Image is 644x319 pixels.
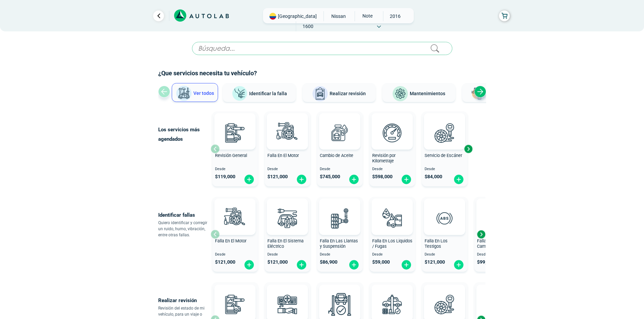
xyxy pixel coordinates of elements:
span: Servicio de Escáner [425,153,462,158]
img: Flag of COLOMBIA [269,13,276,20]
span: $ 121,000 [425,259,445,265]
img: revision_tecno_mecanica-v3.svg [377,289,407,319]
span: Falla En El Motor [267,153,299,158]
button: Cambio de Aceite Desde $745,000 [317,111,363,186]
img: AD0BCuuxAAAAAElFTkSuQmCC [434,114,455,135]
span: $ 745,000 [320,174,340,180]
span: $ 86,900 [320,259,337,265]
img: Identificar la falla [232,86,248,102]
button: Falla En El Motor Desde $121,000 [265,111,310,186]
img: peritaje-v3.svg [325,289,355,319]
img: diagnostic_engine-v3.svg [220,203,250,233]
div: Next slide [476,229,486,239]
button: Revisión por Kilometraje Desde $598,000 [369,111,415,186]
img: AD0BCuuxAAAAAElFTkSuQmCC [225,114,245,135]
span: Desde [372,167,412,171]
img: diagnostic_diagnostic_abs-v3.svg [430,203,459,233]
span: Desde [372,252,412,257]
button: Ver todos [172,83,218,102]
img: fi_plus-circle2.svg [453,174,464,185]
span: Desde [267,252,308,257]
span: Falla En Las Llantas y Suspensión [320,238,358,249]
span: Cambio de Aceite [320,153,353,158]
img: diagnostic_engine-v3.svg [272,118,302,148]
button: Revisión General Desde $119,000 [212,111,258,186]
span: $ 84,000 [425,174,442,180]
p: Los servicios más agendados [158,125,211,144]
img: AD0BCuuxAAAAAElFTkSuQmCC [277,200,297,220]
span: Falla En El Motor [215,238,246,243]
button: Falla En El Motor Desde $121,000 [212,197,258,272]
img: AD0BCuuxAAAAAElFTkSuQmCC [382,200,402,220]
div: Next slide [463,144,473,154]
button: Mantenimientos [382,83,455,102]
a: Ir al paso anterior [153,10,164,21]
span: $ 121,000 [267,259,288,265]
img: fi_plus-circle2.svg [296,260,307,270]
span: Desde [320,167,360,171]
span: Desde [267,167,308,171]
span: Mantenimientos [410,91,445,96]
button: Realizar revisión [303,83,376,102]
img: Realizar revisión [312,86,328,102]
img: fi_plus-circle2.svg [349,260,359,270]
span: Realizar revisión [330,91,366,96]
span: [GEOGRAPHIC_DATA] [278,13,317,20]
img: diagnostic_caja-de-cambios-v3.svg [482,203,512,233]
span: Desde [477,252,517,257]
button: Falla En El Sistema Eléctrico Desde $121,000 [265,197,310,272]
p: Identificar fallas [158,210,211,220]
img: fi_plus-circle2.svg [401,260,412,270]
img: diagnostic_gota-de-sangre-v3.svg [377,203,407,233]
img: fi_plus-circle2.svg [244,260,255,270]
img: AD0BCuuxAAAAAElFTkSuQmCC [330,286,350,306]
span: Falla En El Sistema Eléctrico [267,238,304,249]
p: Quiero identificar y corregir un ruido, humo, vibración, entre otras fallas. [158,220,211,238]
span: Falla En Los Testigos [425,238,448,249]
img: fi_plus-circle2.svg [349,174,359,185]
span: $ 121,000 [267,174,288,180]
p: Realizar revisión [158,296,211,305]
img: diagnostic_suspension-v3.svg [325,203,355,233]
img: AD0BCuuxAAAAAElFTkSuQmCC [330,114,350,135]
span: $ 59,000 [372,259,390,265]
span: Ver todos [193,90,214,96]
img: revision_general-v3.svg [220,118,250,148]
span: 2016 [383,11,407,21]
img: fi_plus-circle2.svg [401,174,412,185]
span: Revisión General [215,153,247,158]
span: Desde [215,252,255,257]
span: 1600 [296,21,320,31]
button: Identificar la falla [223,83,296,102]
img: cambio_bateria-v3.svg [482,289,512,319]
img: AD0BCuuxAAAAAElFTkSuQmCC [382,286,402,306]
img: Latonería y Pintura [469,86,485,102]
span: $ 99,000 [477,259,495,265]
img: aire_acondicionado-v3.svg [272,289,302,319]
img: AD0BCuuxAAAAAElFTkSuQmCC [225,200,245,220]
span: Falla En Los Liquidos / Fugas [372,238,412,249]
span: NOTE [355,11,379,21]
button: Falla En Los Liquidos / Fugas Desde $59,000 [369,197,415,272]
h2: ¿Que servicios necesita tu vehículo? [158,69,486,78]
img: AD0BCuuxAAAAAElFTkSuQmCC [330,200,350,220]
span: Desde [215,167,255,171]
img: fi_plus-circle2.svg [244,174,255,185]
img: AD0BCuuxAAAAAElFTkSuQmCC [434,200,455,220]
img: escaner-v3.svg [430,118,459,148]
span: Falla En La Caja de Cambio [477,238,513,249]
button: Falla En La Caja de Cambio Desde $99,000 [474,197,520,272]
button: Falla En Las Llantas y Suspensión Desde $86,900 [317,197,363,272]
img: Mantenimientos [392,86,408,102]
img: Ver todos [176,85,192,102]
span: Identificar la falla [249,90,287,96]
span: Desde [320,252,360,257]
img: AD0BCuuxAAAAAElFTkSuQmCC [434,286,455,306]
img: AD0BCuuxAAAAAElFTkSuQmCC [277,114,297,135]
button: Falla En Los Testigos Desde $121,000 [422,197,468,272]
img: fi_plus-circle2.svg [296,174,307,185]
img: diagnostic_bombilla-v3.svg [272,203,302,233]
img: AD0BCuuxAAAAAElFTkSuQmCC [225,286,245,306]
span: Revisión por Kilometraje [372,153,396,164]
span: NISSAN [327,11,351,21]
